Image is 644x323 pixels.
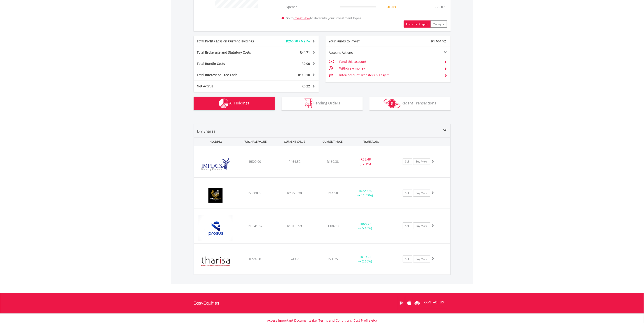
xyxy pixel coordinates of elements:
div: PROFIT/LOSS [352,138,390,146]
div: Net Accrual [194,84,267,88]
span: R1 664.52 [431,39,446,43]
span: All Holdings [229,101,250,106]
span: R266.78 / 6.25% [286,39,310,43]
span: R21.25 [328,257,338,261]
span: R464.52 [289,159,300,164]
button: Recent Transactions [369,97,451,110]
span: R500.00 [249,159,261,164]
div: - (- 7.1%) [348,157,383,166]
button: All Holdings [194,97,275,110]
span: R0.00 [302,61,310,66]
span: R2 229.30 [287,191,302,195]
a: Access Important Documents (i.e. Terms and Conditions, Cost Profile etc) [267,318,377,323]
div: + (+ 5.16%) [348,221,383,230]
a: Buy More [413,158,430,165]
img: EQU.ZA.PRX.png [196,215,235,242]
a: Buy More [413,256,430,262]
span: R110.10 [298,73,310,77]
a: Sell [403,223,412,229]
span: R160.38 [327,159,339,164]
div: Your Funds to Invest [325,39,388,43]
div: Total Bundle Costs [194,61,267,66]
div: Total Interest on Free Cash [194,73,267,77]
img: EQU.ZA.PAN.png [196,183,235,208]
span: R53.72 [361,221,371,226]
div: Total Brokerage and Statutory Costs [194,50,267,55]
td: Inter-account Transfers & EasyFx [339,72,440,79]
button: Pending Orders [282,97,363,110]
td: -R0.07 [433,2,447,11]
div: CURRENT PRICE [315,138,351,146]
div: CURRENT VALUE [275,138,314,146]
span: R2 000.00 [248,191,262,195]
img: holdings-wht.png [219,99,229,108]
img: EQU.ZA.IMP.png [196,152,235,176]
button: Manager [430,20,447,28]
a: Sell [403,190,412,197]
span: R14.50 [328,191,338,195]
span: R44.71 [300,50,310,54]
span: R19.25 [361,255,371,259]
div: Total Profit / Loss on Current Holdings [194,39,267,43]
a: EasyEquities [194,293,220,313]
span: R35.48 [361,157,371,161]
span: Pending Orders [313,101,340,106]
td: -0.01% [378,2,406,11]
img: EQU.ZA.THA.png [196,249,235,273]
a: Huawei [413,296,421,310]
img: transactions-zar-wht.png [384,99,401,108]
td: Expense [283,2,337,11]
a: Apple [406,296,413,310]
span: DIY Shares [197,129,215,134]
span: R1 041.87 [248,224,262,228]
a: Sell [403,158,412,165]
a: CONTACT US [421,296,447,309]
img: pending_instructions-wht.png [304,99,312,108]
span: R229.30 [360,189,372,193]
span: R0.22 [302,84,310,88]
td: Withdraw money [339,65,440,72]
div: PURCHASE VALUE [236,138,275,146]
div: + (+ 11.47%) [348,189,383,198]
div: HOLDING [194,138,235,146]
div: Account Actions [325,50,388,55]
div: + (+ 2.66%) [348,255,383,264]
a: Sell [403,256,412,262]
span: Recent Transactions [401,101,436,106]
span: R1 087.96 [325,224,340,228]
a: Invest Now [294,16,310,20]
span: R724.50 [249,257,261,261]
a: Buy More [413,190,430,197]
td: Fund this account [339,58,440,65]
a: Buy More [413,223,430,229]
span: R743.75 [289,257,300,261]
a: Google Play [398,296,406,310]
button: Investment types [404,20,431,28]
span: R1 095.59 [287,224,302,228]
